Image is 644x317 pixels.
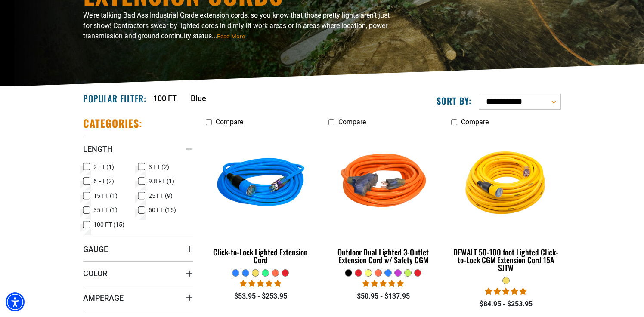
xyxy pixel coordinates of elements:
span: 4.84 stars [485,287,526,295]
a: 100 FT [153,92,177,104]
a: orange Outdoor Dual Lighted 3-Outlet Extension Cord w/ Safety CGM [328,130,438,269]
img: orange [329,135,437,234]
span: Length [83,144,113,154]
span: 15 FT (1) [93,193,118,199]
span: Read More [217,33,245,40]
summary: Amperage [83,286,193,310]
summary: Length [83,137,193,161]
span: 3 FT (2) [149,164,169,170]
a: DEWALT 50-100 foot Lighted Click-to-Lock CGM Extension Cord 15A SJTW [451,130,561,277]
summary: Color [83,261,193,285]
span: Color [83,268,107,278]
a: blue Click-to-Lock Lighted Extension Cord [206,130,316,269]
label: Sort by: [437,95,472,106]
span: Compare [338,118,366,126]
summary: Gauge [83,237,193,261]
div: Accessibility Menu [6,292,25,311]
span: 100 FT (15) [93,222,124,228]
h2: Popular Filter: [83,93,146,104]
p: We’re talking Bad Ass Industrial Grade extension cords, so you know that those pretty lights aren... [83,10,397,41]
span: 35 FT (1) [93,207,118,213]
span: Compare [216,118,243,126]
div: $53.95 - $253.95 [206,291,316,302]
span: Compare [461,118,489,126]
span: 6 FT (2) [93,178,114,184]
span: Gauge [83,244,108,254]
div: $50.95 - $137.95 [328,291,438,302]
div: Click-to-Lock Lighted Extension Cord [206,248,316,264]
h2: Categories: [83,117,142,130]
span: 4.87 stars [240,280,281,288]
span: Amperage [83,293,124,303]
div: Outdoor Dual Lighted 3-Outlet Extension Cord w/ Safety CGM [328,248,438,264]
span: 25 FT (9) [149,193,173,199]
span: 9.8 FT (1) [149,178,174,184]
span: 50 FT (15) [149,207,176,213]
span: 4.80 stars [362,280,404,288]
span: 2 FT (1) [93,164,114,170]
a: Blue [191,92,206,104]
img: blue [207,135,315,234]
div: $84.95 - $253.95 [451,299,561,309]
div: DEWALT 50-100 foot Lighted Click-to-Lock CGM Extension Cord 15A SJTW [451,248,561,271]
